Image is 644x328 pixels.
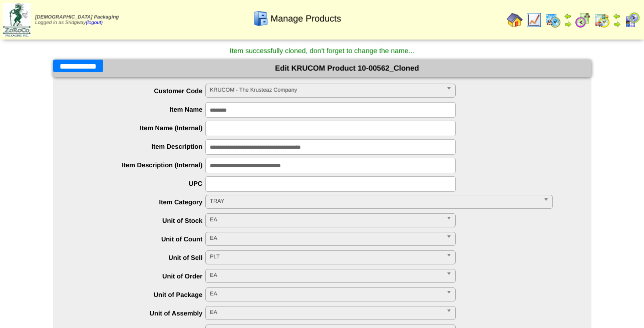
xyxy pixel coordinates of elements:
img: arrowleft.gif [564,12,572,20]
label: Unit of Count [73,235,206,243]
span: EA [210,269,442,281]
span: Manage Products [270,14,341,24]
span: EA [210,232,442,244]
div: Edit KRUCOM Product 10-00562_Cloned [53,60,591,77]
img: cabinet.gif [253,11,269,27]
label: Item Description (Internal) [73,161,206,169]
span: TRAY [210,195,539,207]
img: line_graph.gif [526,12,542,28]
span: EA [210,288,442,300]
img: arrowleft.gif [613,12,621,20]
label: Customer Code [73,87,206,95]
img: calendarblend.gif [575,12,591,28]
label: Item Category [73,198,206,206]
span: PLT [210,251,442,263]
span: EA [210,214,442,226]
img: calendarprod.gif [545,12,561,28]
label: Unit of Stock [73,217,206,224]
span: EA [210,306,442,318]
label: UPC [73,180,206,187]
a: (logout) [86,20,103,26]
label: Unit of Order [73,272,206,280]
img: arrowright.gif [564,20,572,28]
img: calendarinout.gif [594,12,610,28]
img: arrowright.gif [613,20,621,28]
label: Unit of Sell [73,254,206,261]
label: Unit of Assembly [73,309,206,317]
img: zoroco-logo-small.webp [3,3,31,37]
span: [DEMOGRAPHIC_DATA] Packaging [35,15,119,20]
span: KRUCOM - The Krusteaz Company [210,84,442,96]
img: calendarcustomer.gif [624,12,640,28]
span: Logged in as Sridgway [35,15,119,26]
img: home.gif [507,12,523,28]
label: Item Name [73,106,206,113]
label: Item Name (Internal) [73,124,206,132]
label: Item Description [73,143,206,150]
label: Unit of Package [73,291,206,298]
